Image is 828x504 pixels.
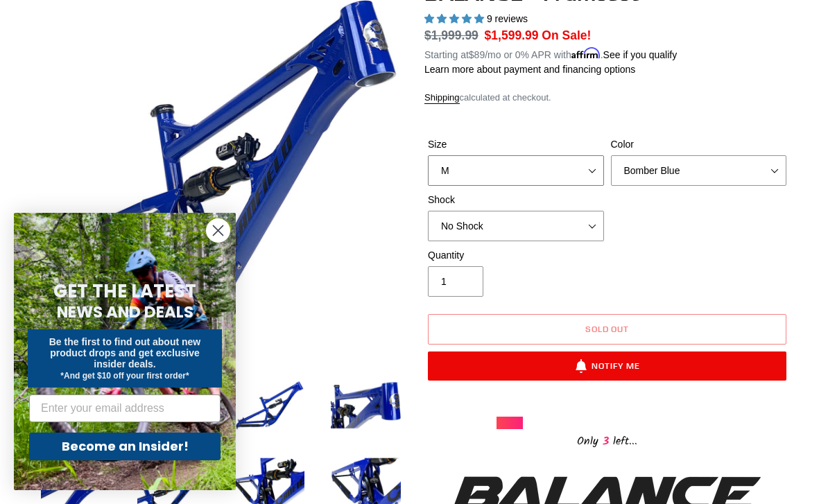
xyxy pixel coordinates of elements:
input: Enter your email address [29,394,221,422]
span: *And get $10 off your first order* [60,371,189,381]
div: Only left... [497,429,718,451]
span: 9 reviews [487,13,528,24]
span: Affirm [571,47,601,59]
span: 5.00 stars [424,13,487,24]
span: Sold out [585,324,630,334]
div: calculated at checkout. [424,91,790,105]
span: Be the first to find out about new product drops and get exclusive insider deals. [49,336,201,370]
s: $1,999.99 [424,28,478,42]
span: On Sale! [542,26,591,44]
span: $89 [469,49,485,60]
label: Quantity [428,248,604,263]
label: Size [428,137,604,152]
p: Starting at /mo or 0% APR with . [424,44,677,62]
label: Shock [428,193,604,207]
span: GET THE LATEST [53,279,196,304]
button: Become an Insider! [29,433,221,460]
span: 3 [598,433,613,450]
button: Sold out [428,314,786,345]
button: Notify Me [428,351,786,381]
span: NEWS AND DEALS [57,301,193,323]
img: Load image into Gallery viewer, BALANCE - Frameset [232,367,307,443]
img: Load image into Gallery viewer, BALANCE - Frameset [328,367,404,443]
span: $1,599.99 [485,28,539,42]
a: Learn more about payment and financing options [424,64,635,75]
button: Close dialog [206,218,230,243]
label: Color [611,137,787,152]
a: See if you qualify - Learn more about Affirm Financing (opens in modal) [603,49,678,60]
a: Shipping [424,92,460,104]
